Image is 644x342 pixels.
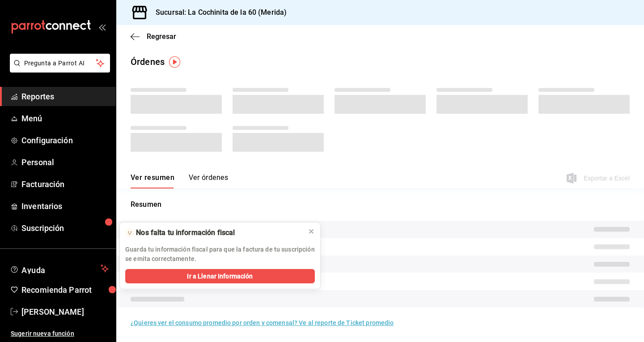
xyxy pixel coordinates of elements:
img: Tooltip marker [169,56,180,68]
p: Resumen [131,199,630,210]
span: Facturación [21,178,109,190]
span: Ir a Llenar Información [187,272,253,281]
span: [PERSON_NAME] [21,306,109,318]
p: Guarda tu información fiscal para que la factura de tu suscripción se emita correctamente. [125,245,315,264]
div: 🫥 Nos falta tu información fiscal [125,228,301,238]
span: Personal [21,156,109,168]
button: Ver órdenes [189,173,228,188]
span: Regresar [147,32,176,41]
h3: Sucursal: La Cochinita de la 60 (Merida) [148,7,287,18]
span: Inventarios [21,200,109,212]
div: Órdenes [131,55,165,68]
span: Ayuda [21,263,97,274]
a: Pregunta a Parrot AI [6,65,110,74]
button: Ir a Llenar Información [125,269,315,283]
span: Recomienda Parrot [21,284,109,296]
a: ¿Quieres ver el consumo promedio por orden y comensal? Ve al reporte de Ticket promedio [131,319,394,326]
button: Regresar [131,32,176,41]
span: Pregunta a Parrot AI [24,59,96,68]
span: Reportes [21,90,109,103]
button: open_drawer_menu [98,23,106,30]
span: Sugerir nueva función [11,329,109,338]
span: Configuración [21,134,109,146]
span: Menú [21,112,109,124]
button: Pregunta a Parrot AI [10,54,110,73]
div: navigation tabs [131,173,228,188]
button: Ver resumen [131,173,174,188]
span: Suscripción [21,222,109,234]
